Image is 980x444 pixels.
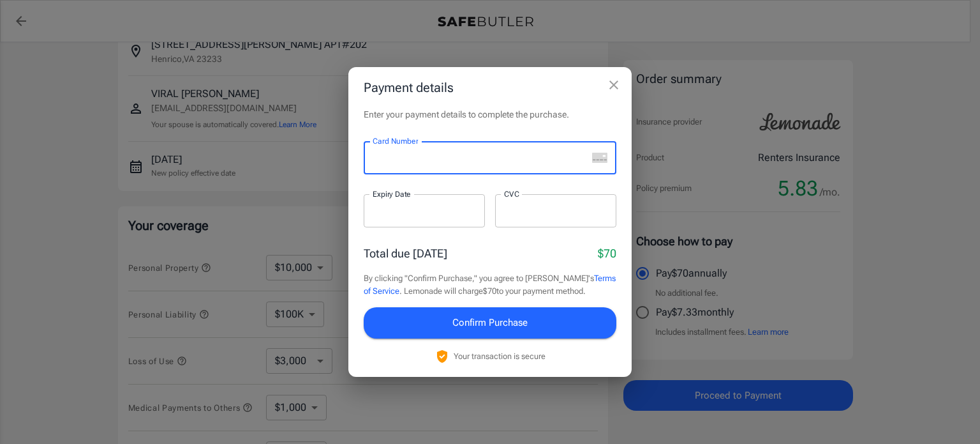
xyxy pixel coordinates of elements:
[592,153,607,163] svg: unknown
[364,272,616,297] p: By clicking "Confirm Purchase," you agree to [PERSON_NAME]'s . Lemonade will charge $70 to your p...
[364,307,616,338] button: Confirm Purchase
[348,67,632,108] h2: Payment details
[452,314,528,331] span: Confirm Purchase
[598,245,616,262] p: $70
[504,205,607,217] iframe: Secure CVC input frame
[504,188,519,199] label: CVC
[373,152,587,164] iframe: Secure card number input frame
[364,273,616,296] a: Terms of Service
[373,205,476,217] iframe: Secure expiration date input frame
[373,188,411,199] label: Expiry Date
[364,108,616,121] p: Enter your payment details to complete the purchase.
[601,72,627,98] button: close
[373,135,418,146] label: Card Number
[364,245,447,262] p: Total due [DATE]
[454,350,546,362] p: Your transaction is secure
